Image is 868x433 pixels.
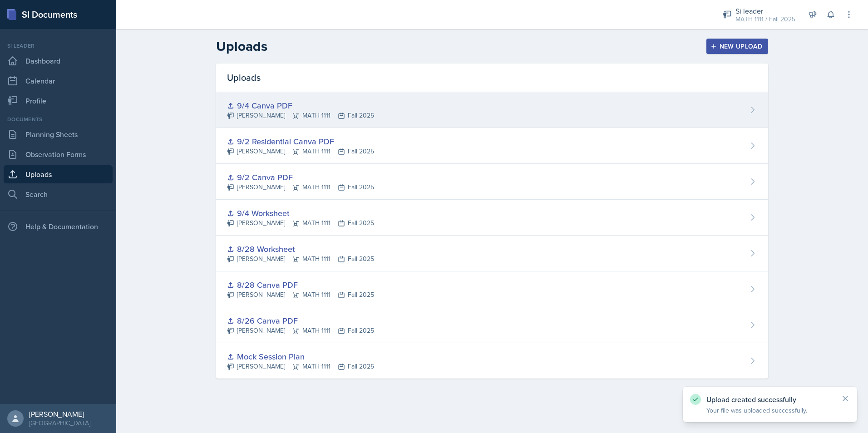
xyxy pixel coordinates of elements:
[216,343,768,379] a: Mock Session Plan [PERSON_NAME]MATH 1111Fall 2025
[227,182,374,192] div: [PERSON_NAME] MATH 1111 Fall 2025
[227,99,374,112] div: 9/4 Canva PDF
[227,362,374,371] div: [PERSON_NAME] MATH 1111 Fall 2025
[29,409,90,418] div: [PERSON_NAME]
[227,290,374,300] div: [PERSON_NAME] MATH 1111 Fall 2025
[227,315,374,327] div: 8/26 Canva PDF
[227,254,374,264] div: [PERSON_NAME] MATH 1111 Fall 2025
[706,39,769,54] button: New Upload
[4,52,113,70] a: Dashboard
[216,200,768,236] a: 9/4 Worksheet [PERSON_NAME]MATH 1111Fall 2025
[4,145,113,163] a: Observation Forms
[4,115,113,123] div: Documents
[227,111,374,120] div: [PERSON_NAME] MATH 1111 Fall 2025
[4,92,113,110] a: Profile
[216,92,768,128] a: 9/4 Canva PDF [PERSON_NAME]MATH 1111Fall 2025
[216,128,768,164] a: 9/2 Residential Canva PDF [PERSON_NAME]MATH 1111Fall 2025
[227,147,374,156] div: [PERSON_NAME] MATH 1111 Fall 2025
[29,418,90,428] div: [GEOGRAPHIC_DATA]
[712,43,763,50] div: New Upload
[216,236,768,271] a: 8/28 Worksheet [PERSON_NAME]MATH 1111Fall 2025
[706,406,833,415] p: Your file was uploaded successfully.
[227,218,374,228] div: [PERSON_NAME] MATH 1111 Fall 2025
[216,164,768,200] a: 9/2 Canva PDF [PERSON_NAME]MATH 1111Fall 2025
[227,171,374,183] div: 9/2 Canva PDF
[735,15,795,24] div: MATH 1111 / Fall 2025
[4,72,113,90] a: Calendar
[4,185,113,203] a: Search
[4,125,113,143] a: Planning Sheets
[216,64,768,92] div: Uploads
[227,207,374,219] div: 9/4 Worksheet
[4,165,113,183] a: Uploads
[216,38,267,54] h2: Uploads
[216,307,768,343] a: 8/26 Canva PDF [PERSON_NAME]MATH 1111Fall 2025
[216,271,768,307] a: 8/28 Canva PDF [PERSON_NAME]MATH 1111Fall 2025
[227,135,374,148] div: 9/2 Residential Canva PDF
[4,42,113,50] div: Si leader
[227,243,374,255] div: 8/28 Worksheet
[4,217,113,236] div: Help & Documentation
[227,326,374,335] div: [PERSON_NAME] MATH 1111 Fall 2025
[227,350,374,363] div: Mock Session Plan
[706,395,833,404] p: Upload created successfully
[227,279,374,291] div: 8/28 Canva PDF
[735,5,795,16] div: Si leader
